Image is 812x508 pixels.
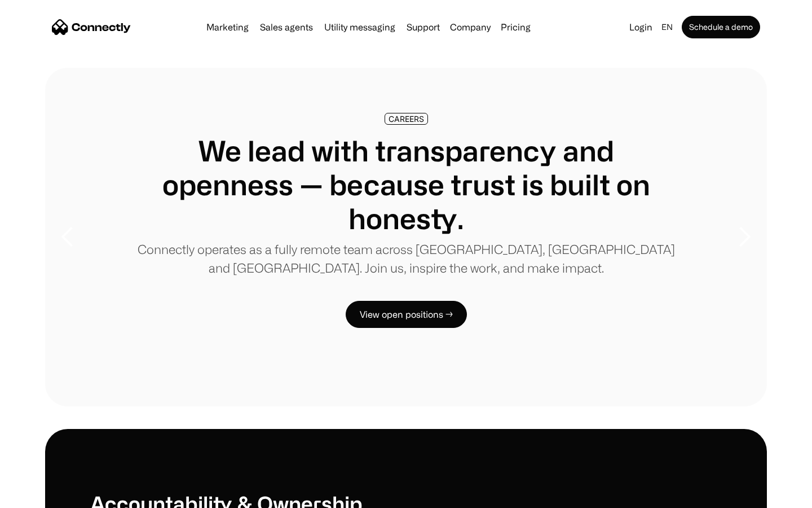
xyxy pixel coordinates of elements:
aside: Language selected: English [11,487,68,504]
div: Company [450,19,491,35]
p: Connectly operates as a fully remote team across [GEOGRAPHIC_DATA], [GEOGRAPHIC_DATA] and [GEOGRA... [135,240,677,277]
div: CAREERS [389,115,424,123]
h1: We lead with transparency and openness — because trust is built on honesty. [135,134,677,235]
a: View open positions → [346,301,467,328]
div: en [661,19,673,35]
a: Marketing [202,23,253,32]
a: Login [625,19,657,35]
ul: Language list [23,488,68,504]
a: Utility messaging [320,23,400,32]
a: Schedule a demo [682,16,760,38]
a: Sales agents [255,23,317,32]
a: Support [402,23,444,32]
a: Pricing [496,23,535,32]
